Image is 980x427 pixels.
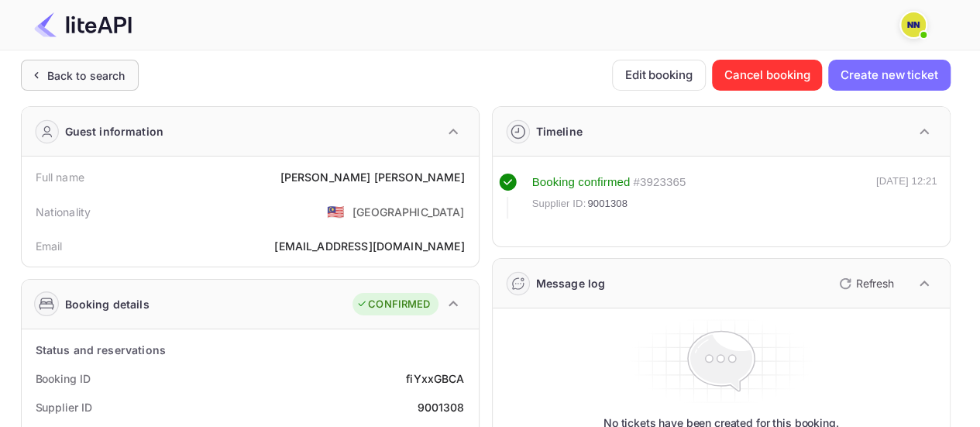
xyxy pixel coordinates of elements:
span: 9001308 [587,196,628,212]
div: CONFIRMED [356,297,430,312]
div: Full name [36,169,84,185]
button: Cancel booking [712,60,823,91]
div: # 3923365 [633,174,686,191]
div: Back to search [47,67,126,84]
div: Booking confirmed [532,174,631,191]
div: Guest information [65,123,164,139]
div: Booking ID [36,370,91,387]
img: N/A N/A [901,12,926,37]
div: Nationality [36,204,91,220]
div: [EMAIL_ADDRESS][DOMAIN_NAME] [274,238,464,254]
img: LiteAPI Logo [34,12,132,37]
span: United States [327,198,345,226]
div: Supplier ID [36,399,92,415]
div: 9001308 [417,399,464,415]
button: Edit booking [612,60,706,91]
div: Booking details [65,296,150,312]
div: [DATE] 12:21 [876,174,937,219]
div: Status and reservations [36,342,166,358]
div: [GEOGRAPHIC_DATA] [352,204,465,220]
p: Refresh [856,275,894,291]
button: Refresh [830,271,900,296]
div: Message log [536,275,606,291]
div: Email [36,238,63,254]
span: Supplier ID: [532,196,586,212]
div: fiYxxGBCA [406,370,464,387]
div: [PERSON_NAME] [PERSON_NAME] [280,169,464,185]
button: Create new ticket [828,60,950,91]
div: Timeline [536,123,583,139]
